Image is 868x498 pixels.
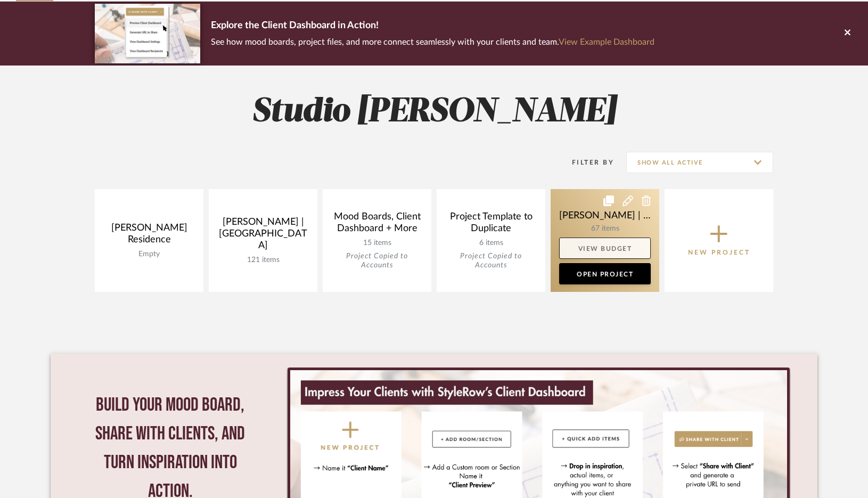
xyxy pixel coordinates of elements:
[559,38,654,46] a: View Example Dashboard
[51,92,817,132] h2: Studio [PERSON_NAME]
[103,250,195,259] div: Empty
[688,247,750,258] p: New Project
[445,211,537,239] div: Project Template to Duplicate
[211,18,654,35] p: Explore the Client Dashboard in Action!
[211,35,654,50] p: See how mood boards, project files, and more connect seamlessly with your clients and team.
[103,222,195,250] div: [PERSON_NAME] Residence
[217,256,309,265] div: 121 items
[331,239,423,248] div: 15 items
[331,252,423,270] div: Project Copied to Accounts
[217,216,309,256] div: [PERSON_NAME] | [GEOGRAPHIC_DATA]
[558,157,614,168] div: Filter By
[331,211,423,239] div: Mood Boards, Client Dashboard + More
[95,4,200,63] img: d5d033c5-7b12-40c2-a960-1ecee1989c38.png
[665,189,773,292] button: New Project
[445,239,537,248] div: 6 items
[445,252,537,270] div: Project Copied to Accounts
[559,238,651,259] a: View Budget
[559,263,651,284] a: Open Project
